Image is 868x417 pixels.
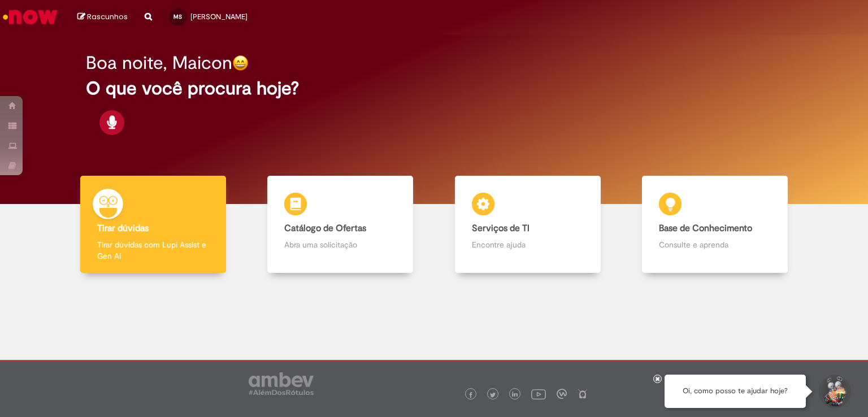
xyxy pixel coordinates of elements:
p: Encontre ajuda [472,239,584,250]
img: logo_footer_naosei.png [578,389,588,399]
img: logo_footer_facebook.png [468,392,474,398]
span: [PERSON_NAME] [190,12,248,21]
img: ServiceNow [1,6,59,28]
span: Rascunhos [87,11,128,22]
img: logo_footer_twitter.png [490,392,496,398]
button: Iniciar Conversa de Suporte [817,375,851,409]
p: Tirar dúvidas com Lupi Assist e Gen Ai [97,239,209,262]
img: logo_footer_linkedin.png [512,392,518,398]
a: Rascunhos [77,12,128,23]
a: Catálogo de Ofertas Abra uma solicitação [247,176,435,273]
h2: O que você procura hoje? [86,79,783,98]
img: logo_footer_workplace.png [557,389,567,399]
b: Base de Conhecimento [659,223,752,234]
b: Tirar dúvidas [97,223,149,234]
a: Tirar dúvidas Tirar dúvidas com Lupi Assist e Gen Ai [59,176,247,273]
a: Serviços de TI Encontre ajuda [434,176,622,273]
span: MS [173,13,182,20]
p: Abra uma solicitação [284,239,396,250]
a: Base de Conhecimento Consulte e aprenda [622,176,809,273]
img: logo_footer_ambev_rotulo_gray.png [249,372,314,395]
img: happy-face.png [232,55,249,71]
p: Consulte e aprenda [659,239,771,250]
b: Serviços de TI [472,223,530,234]
div: Oi, como posso te ajudar hoje? [665,375,806,408]
img: logo_footer_youtube.png [531,386,546,401]
b: Catálogo de Ofertas [284,223,366,234]
h2: Boa noite, Maicon [86,53,232,73]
